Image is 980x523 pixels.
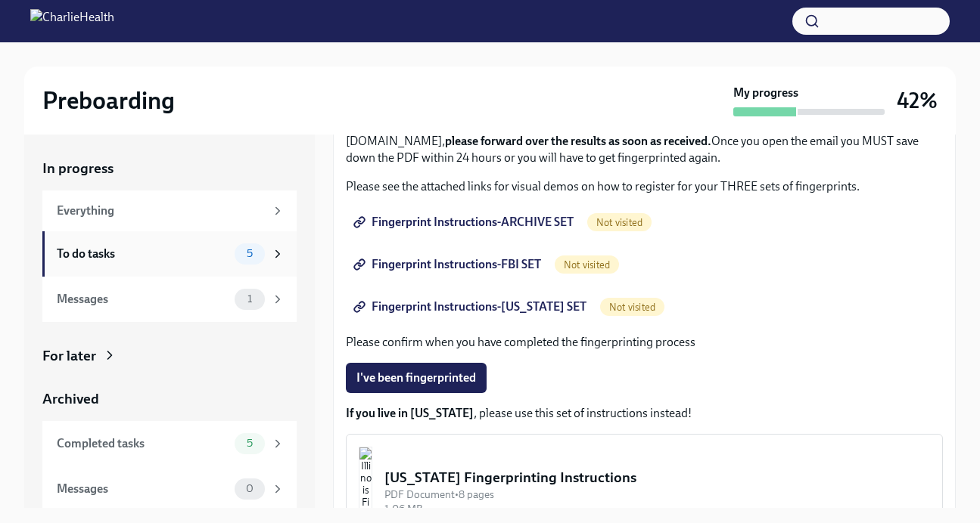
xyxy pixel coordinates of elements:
[356,215,574,230] span: Fingerprint Instructions-ARCHIVE SET
[346,207,584,237] a: Fingerprint Instructions-ARCHIVE SET
[42,466,297,512] a: Messages0
[57,481,229,497] div: Messages
[384,468,930,487] div: [US_STATE] Fingerprinting Instructions
[346,116,943,166] p: Please note: Once printed, You will receive the FBI results directly to your personal email from ...
[733,85,798,101] strong: My progress
[384,502,930,516] div: 1.06 MB
[42,231,297,277] a: To do tasks5
[384,487,930,502] div: PDF Document • 8 pages
[587,217,652,228] span: Not visited
[42,346,297,366] a: For later
[30,9,114,33] img: CharlieHealth
[346,249,552,280] a: Fingerprint Instructions-FBI SET
[238,248,262,259] span: 5
[42,421,297,466] a: Completed tasks5
[356,299,586,314] span: Fingerprint Instructions-[US_STATE] SET
[42,389,297,409] a: Archived
[57,246,229,262] div: To do tasks
[57,435,229,452] div: Completed tasks
[238,438,262,449] span: 5
[356,370,476,385] span: I've been fingerprinted
[346,406,474,420] strong: If you live in [US_STATE]
[42,346,96,366] div: For later
[42,277,297,322] a: Messages1
[445,134,711,148] strong: please forward over the results as soon as received.
[356,257,541,272] span: Fingerprint Instructions-FBI SET
[346,363,487,393] button: I've been fingerprinted
[237,483,263,494] span: 0
[238,293,261,305] span: 1
[42,190,297,231] a: Everything
[600,302,664,313] span: Not visited
[555,259,619,271] span: Not visited
[346,405,943,422] p: , please use this set of instructions instead!
[57,291,229,308] div: Messages
[42,85,175,116] h2: Preboarding
[346,292,597,322] a: Fingerprint Instructions-[US_STATE] SET
[57,203,265,219] div: Everything
[346,334,943,351] p: Please confirm when you have completed the fingerprinting process
[42,159,297,178] a: In progress
[897,87,938,114] h3: 42%
[346,178,943,195] p: Please see the attached links for visual demos on how to register for your THREE sets of fingerpr...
